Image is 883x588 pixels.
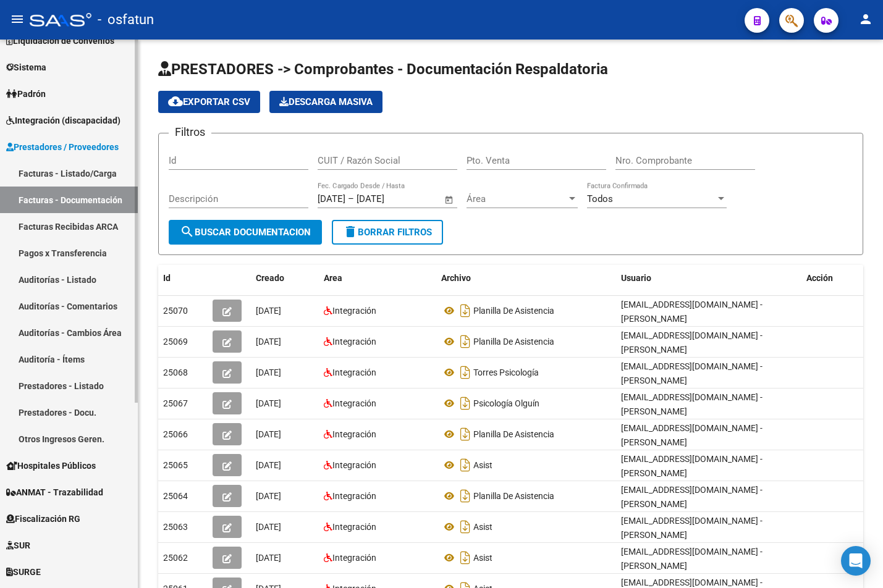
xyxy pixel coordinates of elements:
i: Descargar documento [457,393,473,413]
h3: Filtros [169,124,211,141]
i: Descargar documento [457,548,473,568]
span: [DATE] [256,553,281,563]
input: Fecha inicio [318,193,345,204]
span: Padrón [6,87,46,101]
span: 25067 [163,398,188,408]
span: Liquidación de Convenios [6,34,114,48]
datatable-header-cell: Creado [251,265,319,292]
span: Usuario [621,273,651,283]
datatable-header-cell: Id [158,265,208,292]
span: Torres Psicología [473,367,539,377]
i: Descargar documento [457,486,473,506]
i: Descargar documento [457,455,473,475]
span: Asist [473,460,492,470]
span: Integración [332,398,376,408]
span: Area [324,273,342,283]
button: Borrar Filtros [332,220,443,245]
span: Integración [332,553,376,563]
input: Fecha fin [357,193,416,204]
i: Descargar documento [457,332,473,351]
button: Buscar Documentacion [169,220,322,245]
span: Asist [473,522,492,532]
span: Creado [256,273,284,283]
span: Id [163,273,171,283]
mat-icon: person [858,12,873,27]
span: Fiscalización RG [6,512,80,526]
span: Psicología Olguín [473,398,539,408]
mat-icon: menu [10,12,25,27]
span: [DATE] [256,522,281,532]
span: [EMAIL_ADDRESS][DOMAIN_NAME] - [PERSON_NAME] [621,300,763,324]
div: Open Intercom Messenger [841,546,871,576]
datatable-header-cell: Archivo [436,265,616,292]
i: Descargar documento [457,424,473,444]
span: Integración [332,429,376,439]
span: Sistema [6,61,46,74]
span: [EMAIL_ADDRESS][DOMAIN_NAME] - [PERSON_NAME] [621,423,763,447]
span: Integración (discapacidad) [6,114,120,127]
span: Hospitales Públicos [6,459,96,472]
span: 25065 [163,460,188,470]
span: [EMAIL_ADDRESS][DOMAIN_NAME] - [PERSON_NAME] [621,454,763,478]
span: 25070 [163,306,188,316]
button: Exportar CSV [158,91,260,113]
span: - osfatun [98,6,154,33]
span: [EMAIL_ADDRESS][DOMAIN_NAME] - [PERSON_NAME] [621,547,763,571]
i: Descargar documento [457,517,473,537]
span: 25069 [163,337,188,346]
span: [DATE] [256,367,281,377]
button: Open calendar [442,193,457,207]
span: Planilla De Asistencia [473,429,554,439]
span: Integración [332,460,376,470]
datatable-header-cell: Usuario [616,265,801,292]
span: Archivo [441,273,471,283]
span: [DATE] [256,429,281,439]
mat-icon: delete [343,224,358,239]
span: Planilla De Asistencia [473,491,554,501]
span: [EMAIL_ADDRESS][DOMAIN_NAME] - [PERSON_NAME] [621,392,763,416]
span: 25068 [163,367,188,377]
span: Todos [587,193,613,204]
datatable-header-cell: Acción [801,265,863,292]
i: Descargar documento [457,301,473,321]
span: Integración [332,367,376,377]
i: Descargar documento [457,363,473,382]
span: [DATE] [256,398,281,408]
app-download-masive: Descarga masiva de comprobantes (adjuntos) [269,91,382,113]
span: Integración [332,306,376,316]
mat-icon: search [180,224,195,239]
span: Integración [332,337,376,346]
span: Prestadores / Proveedores [6,140,119,154]
span: ANMAT - Trazabilidad [6,485,103,499]
span: [DATE] [256,337,281,346]
span: 25062 [163,553,188,563]
span: Área [467,193,567,204]
span: Exportar CSV [168,96,250,107]
span: 25066 [163,429,188,439]
span: [EMAIL_ADDRESS][DOMAIN_NAME] - [PERSON_NAME] [621,485,763,509]
span: Borrar Filtros [343,227,432,238]
span: [EMAIL_ADDRESS][DOMAIN_NAME] - [PERSON_NAME] [621,516,763,540]
span: [DATE] [256,491,281,501]
span: 25063 [163,522,188,532]
span: 25064 [163,491,188,501]
span: Planilla De Asistencia [473,337,554,346]
span: [EMAIL_ADDRESS][DOMAIN_NAME] - [PERSON_NAME] [621,330,763,355]
span: [DATE] [256,460,281,470]
span: SUR [6,539,30,552]
span: Integración [332,522,376,532]
span: Acción [806,273,833,283]
span: [DATE] [256,306,281,316]
span: [EMAIL_ADDRESS][DOMAIN_NAME] - [PERSON_NAME] [621,361,763,385]
span: Planilla De Asistencia [473,306,554,316]
datatable-header-cell: Area [319,265,436,292]
span: Integración [332,491,376,501]
span: – [348,193,354,204]
span: Asist [473,553,492,563]
span: SURGE [6,565,41,579]
span: Descarga Masiva [279,96,373,107]
mat-icon: cloud_download [168,94,183,109]
button: Descarga Masiva [269,91,382,113]
span: Buscar Documentacion [180,227,311,238]
span: PRESTADORES -> Comprobantes - Documentación Respaldatoria [158,61,608,78]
